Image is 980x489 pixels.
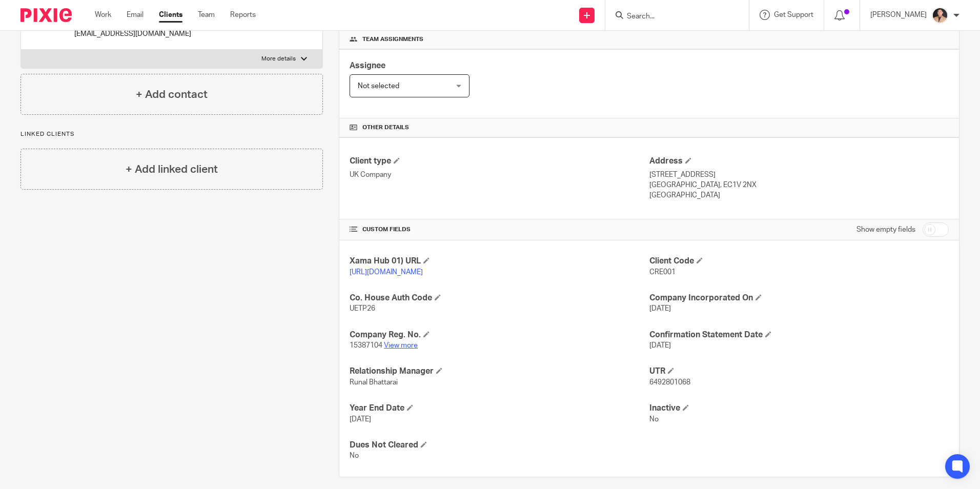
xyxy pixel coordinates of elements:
[350,379,398,386] span: Runal Bhattarai
[649,366,949,377] h4: UTR
[649,269,676,276] span: CRE001
[350,416,371,423] span: [DATE]
[350,156,649,167] h4: Client type
[136,87,208,103] h4: + Add contact
[384,342,418,349] a: View more
[649,342,671,349] span: [DATE]
[856,225,915,235] label: Show empty fields
[649,379,690,386] span: 6492801068
[774,11,813,18] span: Get Support
[649,403,949,414] h4: Inactive
[649,170,949,180] p: [STREET_ADDRESS]
[649,293,949,303] h4: Company Incorporated On
[350,293,649,303] h4: Co. House Auth Code
[350,342,382,349] span: 15387104
[626,12,718,22] input: Search
[350,256,649,267] h4: Xama Hub 01) URL
[932,7,948,24] img: Nikhil%20(2).jpg
[350,330,649,340] h4: Company Reg. No.
[350,440,649,451] h4: Dues Not Cleared
[362,35,423,44] span: Team assignments
[261,55,296,63] p: More details
[649,180,949,190] p: [GEOGRAPHIC_DATA], EC1V 2NX
[126,161,218,177] h4: + Add linked client
[198,10,215,20] a: Team
[21,130,323,138] p: Linked clients
[350,452,359,459] span: No
[95,10,111,20] a: Work
[350,366,649,377] h4: Relationship Manager
[649,330,949,340] h4: Confirmation Statement Date
[649,190,949,200] p: [GEOGRAPHIC_DATA]
[649,416,659,423] span: No
[358,83,399,90] span: Not selected
[21,8,72,22] img: Pixie
[350,226,649,234] h4: CUSTOM FIELDS
[350,62,385,70] span: Assignee
[350,170,649,180] p: UK Company
[362,124,409,132] span: Other details
[159,10,182,20] a: Clients
[127,10,144,20] a: Email
[649,256,949,267] h4: Client Code
[230,10,256,20] a: Reports
[649,156,949,167] h4: Address
[649,305,671,312] span: [DATE]
[350,403,649,414] h4: Year End Date
[74,29,191,39] p: [EMAIL_ADDRESS][DOMAIN_NAME]
[870,10,927,20] p: [PERSON_NAME]
[350,269,423,276] a: [URL][DOMAIN_NAME]
[350,305,375,312] span: UETP26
